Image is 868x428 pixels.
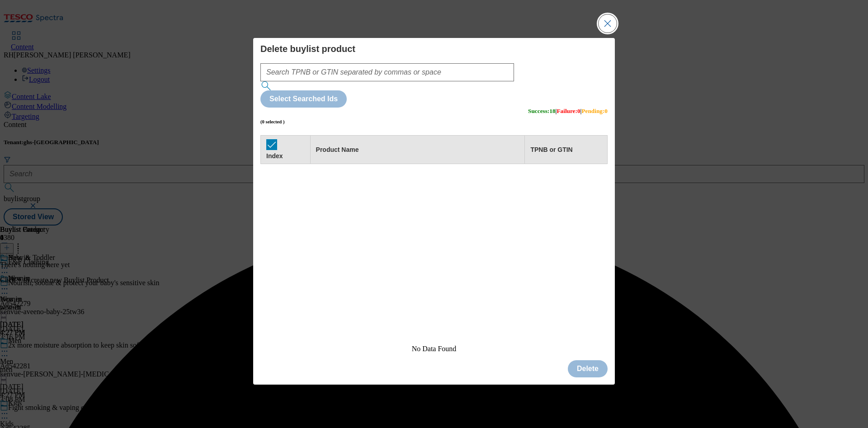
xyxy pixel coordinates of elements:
div: Index [266,152,305,160]
span: Pending : 0 [581,108,608,114]
h6: (0 selected ) [260,119,285,124]
span: Success : 18 [528,108,555,114]
div: No Data Found [260,345,608,353]
button: Select Searched Ids [260,90,347,108]
input: Search TPNB or GTIN separated by commas or space [260,63,514,81]
div: Modal [253,38,615,385]
div: TPNB or GTIN [530,146,602,154]
div: Product Name [316,146,519,154]
button: Delete [568,360,608,377]
h4: Delete buylist product [260,43,608,54]
button: Close Modal [599,14,617,33]
h5: | | [528,108,608,136]
span: Failure : 0 [557,108,580,114]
